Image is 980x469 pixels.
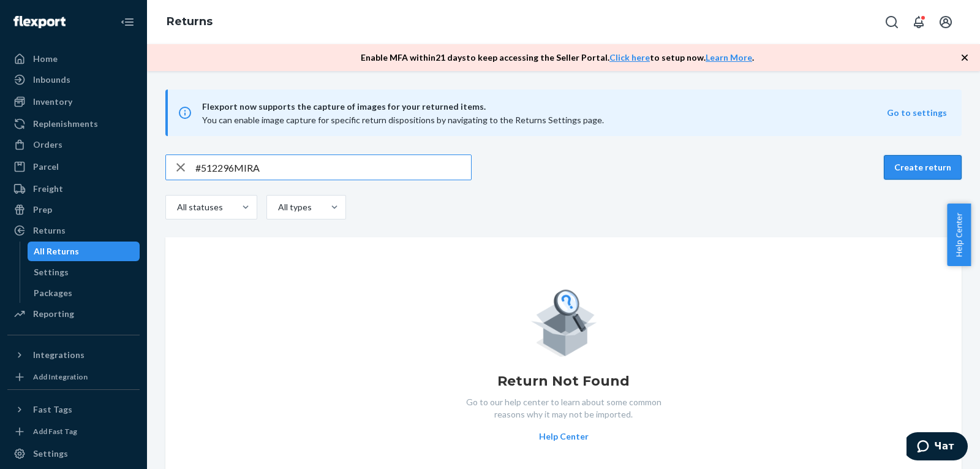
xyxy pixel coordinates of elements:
a: Learn More [706,52,752,63]
div: Packages [34,287,72,299]
button: Go to settings [887,107,947,119]
div: Add Integration [33,372,88,382]
img: Flexport logo [13,16,66,28]
p: Go to our help center to learn about some common reasons why it may not be imported. [456,396,671,421]
div: Inventory [33,96,72,108]
button: Create return [884,155,962,180]
div: Reporting [33,308,74,320]
a: Freight [7,179,140,199]
button: Open account menu [933,10,958,34]
a: Add Integration [7,370,140,384]
div: Parcel [33,161,59,173]
div: Inbounds [33,74,70,86]
div: Home [33,53,58,65]
div: Replenishments [33,118,98,130]
a: Reporting [7,304,140,324]
a: Returns [167,15,213,28]
span: You can enable image capture for specific return dispositions by navigating to the Returns Settin... [202,115,604,125]
a: Settings [28,262,140,282]
h1: Return Not Found [497,372,630,391]
a: Prep [7,200,140,219]
div: Freight [33,183,63,195]
button: Fast Tags [7,400,140,419]
div: Fast Tags [33,403,72,416]
button: Open notifications [907,10,931,34]
div: Settings [34,266,69,278]
a: Returns [7,221,140,240]
input: Search returns by rma, id, tracking number [195,155,471,180]
div: Orders [33,139,62,151]
a: Home [7,49,140,69]
a: Click here [609,52,650,63]
iframe: Открывает виджет, в котором вы можете побеседовать в чате со своим агентом [907,432,968,463]
button: Integrations [7,345,140,365]
div: Integrations [33,349,85,361]
a: Packages [28,283,140,303]
a: Parcel [7,157,140,177]
p: Enable MFA within 21 days to keep accessing the Seller Portal. to setup now. . [361,51,754,64]
button: Close Navigation [115,10,140,34]
div: All Returns [34,245,79,257]
div: Settings [33,448,68,460]
button: Help Center [947,204,971,266]
span: Flexport now supports the capture of images for your returned items. [202,99,887,114]
button: Help Center [539,430,589,443]
a: All Returns [28,242,140,261]
a: Orders [7,135,140,154]
div: All types [278,201,310,213]
div: Prep [33,204,52,216]
button: Open Search Box [880,10,904,34]
div: Add Fast Tag [33,426,77,437]
div: Returns [33,224,66,237]
ol: breadcrumbs [157,4,222,40]
a: Replenishments [7,114,140,134]
div: All statuses [177,201,221,213]
a: Inbounds [7,70,140,90]
a: Inventory [7,92,140,112]
a: Add Fast Tag [7,424,140,439]
img: Empty list [530,286,597,357]
a: Settings [7,444,140,463]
